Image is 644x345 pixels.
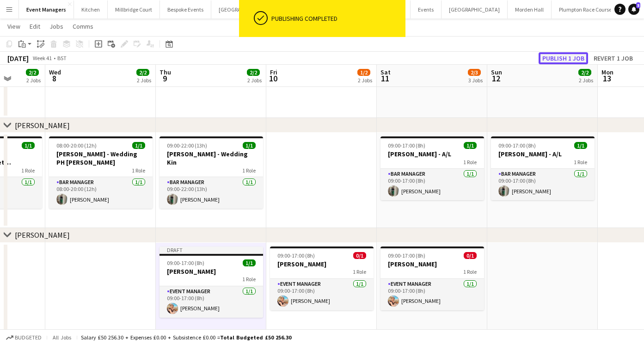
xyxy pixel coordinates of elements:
span: Sat [380,68,391,76]
span: 09:00-17:00 (8h) [498,142,536,149]
h3: [PERSON_NAME] - Wedding PH [PERSON_NAME] [49,150,153,166]
span: 09:00-17:00 (8h) [167,259,204,266]
span: Comms [73,22,93,31]
button: [GEOGRAPHIC_DATA] [442,0,508,18]
div: 2 Jobs [137,77,151,84]
div: [PERSON_NAME] [15,230,70,240]
app-card-role: Bar Manager1/108:00-20:00 (12h)[PERSON_NAME] [49,177,153,209]
span: Week 41 [31,55,54,62]
span: Edit [30,22,40,31]
button: Bespoke Events [160,0,211,18]
button: Events [411,0,442,18]
h3: [PERSON_NAME] - A/L [491,150,595,158]
div: [DATE] [7,54,29,63]
app-job-card: 09:00-17:00 (8h)0/1[PERSON_NAME]1 RoleEvent Manager1/109:00-17:00 (8h)[PERSON_NAME] [380,246,484,310]
span: 12 [490,73,502,84]
span: Budgeted [15,334,42,341]
span: 11 [379,73,391,84]
h3: [PERSON_NAME] - A/L [380,150,484,158]
span: 08:00-20:00 (12h) [56,142,97,149]
span: All jobs [51,334,73,341]
div: Publishing completed [271,14,402,23]
div: Salary £50 256.30 + Expenses £0.00 + Subsistence £0.00 = [81,334,291,341]
app-card-role: Bar Manager1/109:00-17:00 (8h)[PERSON_NAME] [491,169,595,200]
a: Edit [26,20,44,32]
span: 1/2 [357,69,370,76]
a: Comms [69,20,97,32]
div: Draft [159,246,263,254]
app-card-role: Event Manager1/109:00-17:00 (8h)[PERSON_NAME] [380,279,484,310]
div: BST [57,55,67,62]
div: 2 Jobs [247,77,262,84]
app-job-card: 09:00-22:00 (13h)1/1[PERSON_NAME] - Wedding Kin1 RoleBar Manager1/109:00-22:00 (13h)[PERSON_NAME] [159,136,263,209]
app-card-role: Event Manager1/109:00-17:00 (8h)[PERSON_NAME] [270,279,374,310]
app-job-card: 09:00-17:00 (8h)1/1[PERSON_NAME] - A/L1 RoleBar Manager1/109:00-17:00 (8h)[PERSON_NAME] [491,136,595,200]
app-card-role: Bar Manager1/109:00-22:00 (13h)[PERSON_NAME] [159,177,263,209]
span: 1/1 [22,142,35,149]
a: Jobs [46,20,67,32]
span: 1/1 [243,142,256,149]
span: 1 Role [463,159,477,166]
h3: [PERSON_NAME] [380,260,484,268]
span: Total Budgeted £50 256.30 [220,334,291,341]
span: 2/2 [247,69,260,76]
span: Mon [601,68,613,76]
span: Fri [270,68,277,76]
span: 1 Role [463,268,477,275]
div: 3 Jobs [468,77,483,84]
span: 09:00-22:00 (13h) [167,142,207,149]
div: 2 Jobs [579,77,593,84]
span: 09:00-17:00 (8h) [388,252,425,259]
span: 1/1 [574,142,587,149]
span: 1/1 [464,142,477,149]
div: [PERSON_NAME] [15,121,70,130]
span: 2/2 [26,69,39,76]
a: 5 [628,4,639,15]
span: 1/1 [243,259,256,266]
span: 1 Role [21,167,35,174]
app-job-card: 09:00-17:00 (8h)0/1[PERSON_NAME]1 RoleEvent Manager1/109:00-17:00 (8h)[PERSON_NAME] [270,246,374,310]
button: Morden Hall [508,0,552,18]
button: Revert 1 job [590,52,637,64]
span: 13 [600,73,613,84]
app-job-card: 08:00-20:00 (12h)1/1[PERSON_NAME] - Wedding PH [PERSON_NAME]1 RoleBar Manager1/108:00-20:00 (12h)... [49,136,153,209]
div: 2 Jobs [358,77,372,84]
span: 1 Role [132,167,145,174]
button: Plumpton Race Course [552,0,619,18]
h3: [PERSON_NAME] [159,267,263,276]
button: Publish 1 job [539,52,588,64]
span: 09:00-17:00 (8h) [277,252,315,259]
h3: [PERSON_NAME] [270,260,374,268]
a: View [4,20,24,32]
app-job-card: Draft09:00-17:00 (8h)1/1[PERSON_NAME]1 RoleEvent Manager1/109:00-17:00 (8h)[PERSON_NAME] [159,246,263,318]
button: Event Managers [19,0,74,18]
span: 2/3 [468,69,481,76]
span: 9 [158,73,171,84]
h3: [PERSON_NAME] - Wedding Kin [159,150,263,166]
span: Wed [49,68,61,76]
button: Millbridge Court [108,0,160,18]
span: Jobs [49,22,63,31]
span: 1 Role [574,159,587,166]
span: View [7,22,20,31]
button: Kitchen [74,0,108,18]
span: 1 Role [242,276,256,283]
span: 10 [269,73,277,84]
span: 0/1 [464,252,477,259]
app-job-card: 09:00-17:00 (8h)1/1[PERSON_NAME] - A/L1 RoleBar Manager1/109:00-17:00 (8h)[PERSON_NAME] [380,136,484,200]
div: 2 Jobs [26,77,41,84]
app-card-role: Bar Manager1/109:00-17:00 (8h)[PERSON_NAME] [380,169,484,200]
span: 2/2 [136,69,149,76]
span: 8 [48,73,61,84]
span: 09:00-17:00 (8h) [388,142,425,149]
span: 0/1 [353,252,366,259]
span: Thu [159,68,171,76]
button: [GEOGRAPHIC_DATA] [211,0,277,18]
span: 1 Role [242,167,256,174]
